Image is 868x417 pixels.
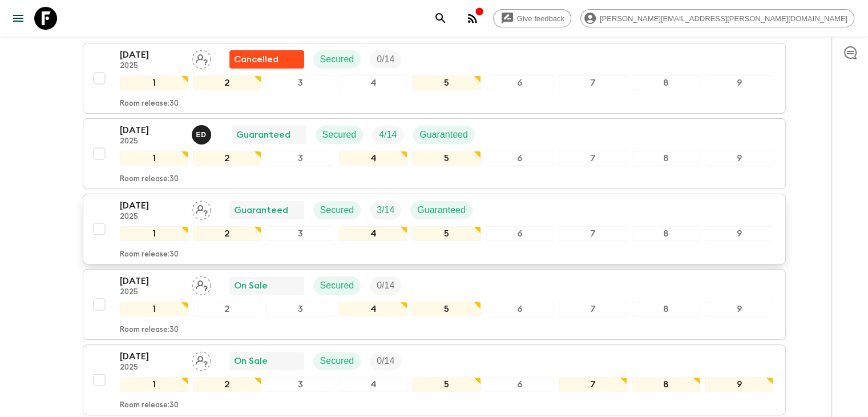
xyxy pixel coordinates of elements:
div: 3 [266,302,334,316]
p: 0 / 14 [377,53,394,66]
div: 4 [339,377,407,392]
p: Secured [320,279,354,292]
div: 7 [559,226,627,241]
div: 5 [412,226,481,241]
span: Assign pack leader [192,279,211,288]
div: Trip Fill [370,50,401,69]
p: 2025 [120,288,183,297]
p: E D [196,130,207,139]
p: Room release: 30 [120,99,179,109]
div: 7 [559,151,627,166]
div: 3 [266,75,334,90]
div: Trip Fill [370,276,401,295]
button: [DATE]2025Edwin Duarte RíosGuaranteedSecuredTrip FillGuaranteed123456789Room release:30 [83,118,786,189]
p: 2025 [120,363,183,372]
div: Secured [313,50,361,69]
div: 8 [632,377,700,392]
div: 9 [705,151,773,166]
div: 6 [486,151,554,166]
button: search adventures [429,7,452,30]
p: 2025 [120,62,183,71]
p: Secured [320,53,354,66]
button: [DATE]2025Assign pack leaderOn SaleSecuredTrip Fill123456789Room release:30 [83,344,786,415]
p: Secured [322,128,357,142]
div: 2 [193,226,261,241]
div: Secured [313,276,361,295]
div: Secured [316,126,364,144]
p: Guaranteed [234,203,288,217]
p: 0 / 14 [377,279,394,292]
div: 9 [705,302,773,316]
div: 7 [559,75,627,90]
span: Give feedback [511,14,571,23]
p: On Sale [234,354,268,368]
div: 8 [632,75,700,90]
div: 3 [266,151,334,166]
div: Secured [313,201,361,219]
div: 4 [339,75,407,90]
p: On Sale [234,279,268,292]
p: Room release: 30 [120,175,179,184]
p: Room release: 30 [120,326,179,335]
span: Edwin Duarte Ríos [192,129,213,138]
div: 2 [193,377,261,392]
p: Cancelled [234,53,278,66]
div: Trip Fill [370,201,401,219]
button: menu [7,7,30,30]
div: Trip Fill [370,352,401,370]
p: 0 / 14 [377,354,394,368]
p: Room release: 30 [120,401,179,410]
div: 8 [632,151,700,166]
div: 2 [193,75,261,90]
p: 4 / 14 [379,128,397,142]
div: 9 [705,377,773,392]
div: 7 [559,377,627,392]
div: 6 [486,226,554,241]
div: 1 [120,302,188,316]
div: 4 [339,302,407,316]
div: 1 [120,226,188,241]
div: 4 [339,151,407,166]
p: Room release: 30 [120,250,179,259]
div: 3 [266,377,334,392]
div: 9 [705,226,773,241]
div: Trip Fill [372,126,403,144]
span: Assign pack leader [192,355,211,364]
span: Assign pack leader [192,204,211,213]
button: [DATE]2025Assign pack leaderGuaranteedSecuredTrip FillGuaranteed123456789Room release:30 [83,194,786,264]
div: 8 [632,302,700,316]
p: Guaranteed [236,128,290,142]
p: Secured [320,203,354,217]
a: Give feedback [493,9,571,27]
div: 9 [705,75,773,90]
div: 5 [412,151,481,166]
div: 6 [486,75,554,90]
span: Assign pack leader [192,53,211,62]
div: Secured [313,352,361,370]
div: [PERSON_NAME][EMAIL_ADDRESS][PERSON_NAME][DOMAIN_NAME] [580,9,854,27]
div: 7 [559,302,627,316]
p: [DATE] [120,199,183,212]
div: 3 [266,226,334,241]
div: 6 [486,302,554,316]
p: 3 / 14 [377,203,394,217]
p: [DATE] [120,48,183,62]
p: Guaranteed [419,128,468,142]
div: 5 [412,302,481,316]
p: Guaranteed [417,203,466,217]
p: Secured [320,354,354,368]
p: [DATE] [120,123,183,137]
div: 8 [632,226,700,241]
div: 1 [120,151,188,166]
div: 2 [193,302,261,316]
div: 4 [339,226,407,241]
button: [DATE]2025Assign pack leaderFlash Pack cancellationSecuredTrip Fill123456789Room release:30 [83,43,786,114]
p: 2025 [120,212,183,222]
div: Flash Pack cancellation [229,50,304,69]
div: 1 [120,377,188,392]
button: [DATE]2025Assign pack leaderOn SaleSecuredTrip Fill123456789Room release:30 [83,269,786,340]
div: 2 [193,151,261,166]
p: 2025 [120,137,183,146]
p: [DATE] [120,274,183,288]
div: 6 [486,377,554,392]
